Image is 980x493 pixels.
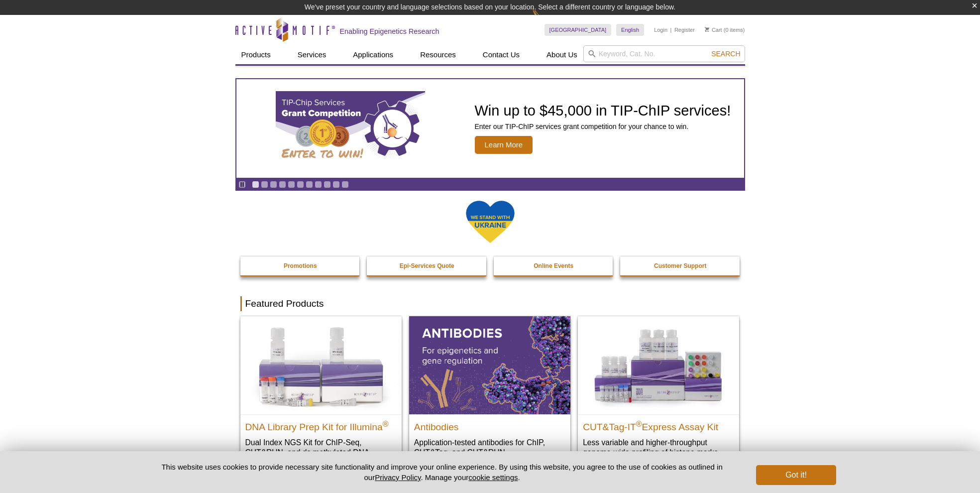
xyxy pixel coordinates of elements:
[347,45,399,64] a: Applications
[670,24,672,36] li: |
[400,262,454,269] strong: Epi-Services Quote
[674,26,695,33] a: Register
[340,27,439,36] h2: Enabling Epigenetics Research
[383,419,389,428] sup: ®
[494,256,614,275] a: Online Events
[252,181,259,188] a: Go to slide 1
[475,122,731,131] p: Enter our TIP-ChIP services grant competition for your chance to win.
[711,50,740,58] span: Search
[276,91,425,166] img: TIP-ChIP Services Grant Competition
[306,181,313,188] a: Go to slide 7
[654,26,667,33] a: Login
[261,181,268,188] a: Go to slide 2
[532,7,558,31] img: Change Here
[414,417,565,432] h2: Antibodies
[245,437,397,468] p: Dual Index NGS Kit for ChIP-Seq, CUT&RUN, and ds methylated DNA assays.
[705,27,709,32] img: Your Cart
[235,45,277,64] a: Products
[616,24,644,36] a: English
[708,49,743,58] button: Search
[541,45,583,64] a: About Us
[578,316,739,467] a: CUT&Tag-IT® Express Assay Kit CUT&Tag-IT®Express Assay Kit Less variable and higher-throughput ge...
[279,181,286,188] a: Go to slide 4
[367,256,487,275] a: Epi-Services Quote
[341,181,349,188] a: Go to slide 11
[468,473,518,482] button: cookie settings
[583,417,734,432] h2: CUT&Tag-IT Express Assay Kit
[583,437,734,458] p: Less variable and higher-throughput genome-wide profiling of histone marks​.
[583,45,745,62] input: Keyword, Cat. No.
[236,79,744,178] a: TIP-ChIP Services Grant Competition Win up to $45,000 in TIP-ChIP services! Enter our TIP-ChIP se...
[544,24,612,36] a: [GEOGRAPHIC_DATA]
[297,181,304,188] a: Go to slide 6
[477,45,526,64] a: Contact Us
[324,181,331,188] a: Go to slide 9
[245,417,397,432] h2: DNA Library Prep Kit for Illumina
[636,419,642,428] sup: ®
[240,316,402,414] img: DNA Library Prep Kit for Illumina
[414,437,565,458] p: Application-tested antibodies for ChIP, CUT&Tag, and CUT&RUN.
[475,136,533,154] span: Learn More
[578,316,739,414] img: CUT&Tag-IT® Express Assay Kit
[414,45,462,64] a: Resources
[654,262,706,269] strong: Customer Support
[288,181,295,188] a: Go to slide 5
[144,462,740,483] p: This website uses cookies to provide necessary site functionality and improve your online experie...
[409,316,570,414] img: All Antibodies
[465,200,515,244] img: We Stand With Ukraine
[240,256,361,275] a: Promotions
[240,316,402,477] a: DNA Library Prep Kit for Illumina DNA Library Prep Kit for Illumina® Dual Index NGS Kit for ChIP-...
[240,296,740,311] h2: Featured Products
[315,181,322,188] a: Go to slide 8
[620,256,741,275] a: Customer Support
[270,181,277,188] a: Go to slide 3
[332,181,340,188] a: Go to slide 10
[236,79,744,178] article: TIP-ChIP Services Grant Competition
[705,26,722,33] a: Cart
[238,181,246,188] a: Toggle autoplay
[284,262,317,269] strong: Promotions
[292,45,332,64] a: Services
[475,103,731,118] h2: Win up to $45,000 in TIP-ChIP services!
[756,465,836,485] button: Got it!
[409,316,570,467] a: All Antibodies Antibodies Application-tested antibodies for ChIP, CUT&Tag, and CUT&RUN.
[534,262,573,269] strong: Online Events
[705,24,745,36] li: (0 items)
[375,473,421,482] a: Privacy Policy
